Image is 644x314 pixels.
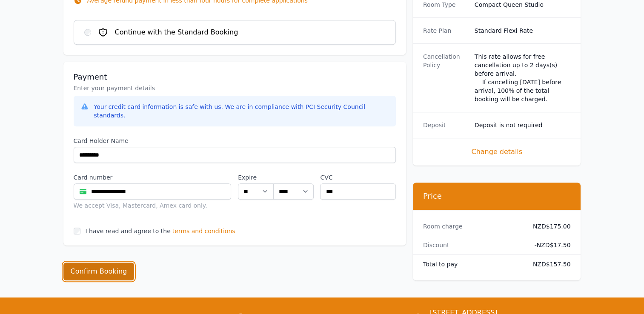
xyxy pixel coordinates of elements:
label: I have read and agree to the [86,228,171,234]
span: Change details [423,147,571,157]
dt: Discount [423,241,519,249]
dt: Total to pay [423,260,519,268]
dd: Standard Flexi Rate [475,26,571,35]
label: Expire [238,173,273,182]
label: . [273,173,313,182]
dd: Compact Queen Studio [475,0,571,9]
label: Card Holder Name [74,137,396,145]
label: Card number [74,173,232,182]
dd: NZD$175.00 [526,222,571,231]
h3: Payment [74,72,396,82]
div: This rate allows for free cancellation up to 2 days(s) before arrival. If cancelling [DATE] befor... [475,52,571,103]
h3: Price [423,191,571,201]
dt: Cancellation Policy [423,52,468,103]
span: Continue with the Standard Booking [115,27,238,37]
dt: Rate Plan [423,26,468,35]
dt: Deposit [423,121,468,129]
button: Confirm Booking [63,263,135,280]
dt: Room Type [423,0,468,9]
dd: - NZD$17.50 [526,241,571,249]
div: Your credit card information is safe with us. We are in compliance with PCI Security Council stan... [94,103,389,120]
span: terms and conditions [172,227,235,235]
dd: Deposit is not required [475,121,571,129]
p: Enter your payment details [74,84,396,92]
div: We accept Visa, Mastercard, Amex card only. [74,201,232,210]
dd: NZD$157.50 [526,260,571,268]
label: CVC [320,173,395,182]
dt: Room charge [423,222,519,231]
